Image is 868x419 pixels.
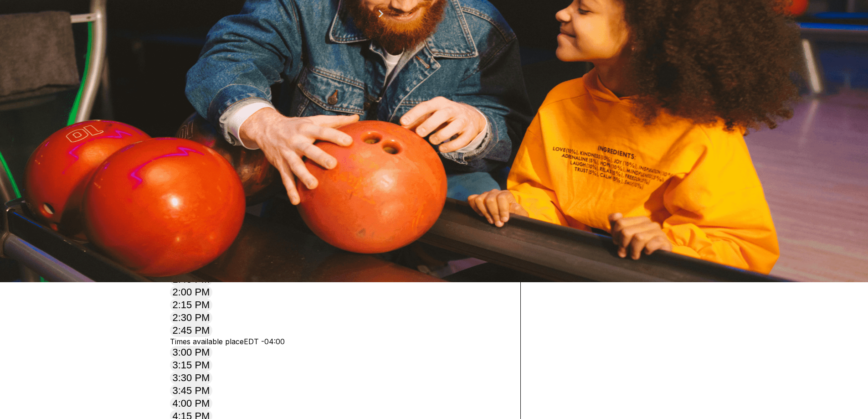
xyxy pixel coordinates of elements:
span: EDT -04:00 [244,337,285,346]
button: 2:00 PM [170,286,213,299]
button: Next Month [374,6,388,21]
button: 3:30 PM [170,372,213,384]
button: 3:00 PM [170,346,213,359]
button: 2:15 PM [170,299,213,311]
button: 3:15 PM [170,359,213,372]
button: 2:45 PM [170,324,213,337]
button: 4:00 PM [170,397,213,410]
button: 3:45 PM [170,384,213,397]
span: Times available place [170,337,244,346]
button: 2:30 PM [170,311,213,324]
